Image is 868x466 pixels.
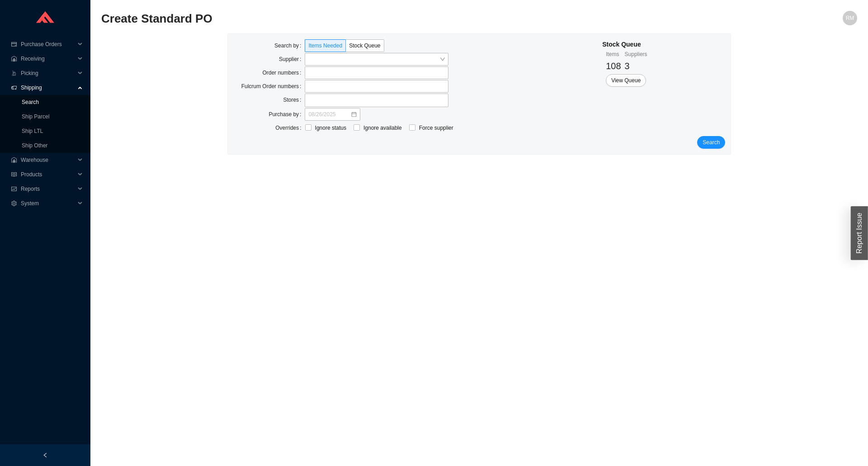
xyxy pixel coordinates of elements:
[625,61,630,71] span: 3
[42,452,48,458] span: left
[308,110,350,119] input: 08/26/2025
[11,186,17,192] span: fund
[22,113,49,120] a: Ship Parcel
[275,122,305,134] label: Overrides
[21,182,75,196] span: Reports
[11,201,17,206] span: setting
[360,123,406,132] span: Ignore available
[21,80,75,95] span: Shipping
[11,172,17,177] span: read
[21,52,75,66] span: Receiving
[269,108,305,121] label: Purchase by
[349,42,380,49] span: Stock Queue
[283,94,305,106] label: Stores
[101,11,668,27] h2: Create Standard PO
[611,76,641,85] span: View Queue
[415,123,457,132] span: Force supplier
[22,128,43,134] a: Ship LTL
[703,138,720,147] span: Search
[241,80,305,93] label: Fulcrum Order numbers
[606,61,621,71] span: 108
[21,167,75,182] span: Products
[308,42,342,49] span: Items Needed
[274,39,305,52] label: Search by
[311,123,350,132] span: Ignore status
[602,39,647,50] div: Stock Queue
[262,66,305,79] label: Order numbers
[21,37,75,52] span: Purchase Orders
[21,196,75,211] span: System
[846,11,854,25] span: RM
[22,142,47,149] a: Ship Other
[279,53,305,66] label: Supplier:
[606,50,621,59] div: Items
[606,74,646,87] button: View Queue
[21,153,75,167] span: Warehouse
[21,66,75,80] span: Picking
[625,50,647,59] div: Suppliers
[697,136,725,149] button: Search
[11,42,17,47] span: credit-card
[22,99,39,105] a: Search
